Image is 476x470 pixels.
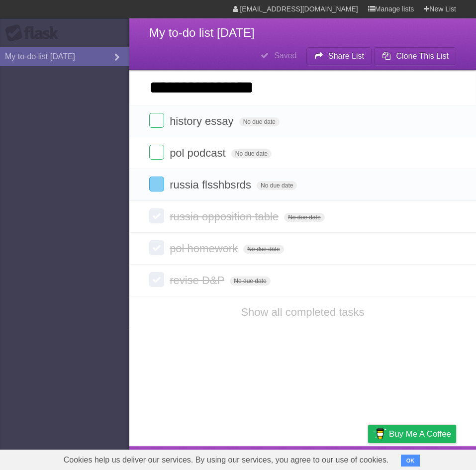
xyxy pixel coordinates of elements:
[373,425,386,442] img: Buy me a coffee
[328,52,364,60] b: Share List
[170,242,240,255] span: pol homework
[368,425,456,443] a: Buy me a coffee
[241,306,364,318] a: Show all completed tasks
[306,47,372,65] button: Share List
[149,240,164,255] label: Done
[269,449,309,468] a: Developers
[231,149,272,158] span: No due date
[149,177,164,191] label: Done
[149,145,164,160] label: Done
[170,274,227,286] span: revise D&P
[230,277,270,285] span: No due date
[396,52,449,60] b: Clone This List
[321,449,343,468] a: Terms
[355,449,381,468] a: Privacy
[54,450,399,470] span: Cookies help us deliver our services. By using our services, you agree to our use of cookies.
[389,425,451,443] span: Buy me a coffee
[149,113,164,128] label: Done
[170,115,236,127] span: history essay
[149,26,255,39] span: My to-do list [DATE]
[374,47,456,65] button: Clone This List
[170,147,228,159] span: pol podcast
[401,455,420,467] button: OK
[243,245,284,254] span: No due date
[170,179,254,191] span: russia flsshbsrds
[170,210,281,223] span: russia opposition table
[149,208,164,223] label: Done
[239,117,280,126] span: No due date
[236,449,257,468] a: About
[5,24,65,42] div: Flask
[284,213,324,222] span: No due date
[393,449,456,468] a: Suggest a feature
[257,181,297,190] span: No due date
[274,51,296,60] b: Saved
[149,272,164,287] label: Done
